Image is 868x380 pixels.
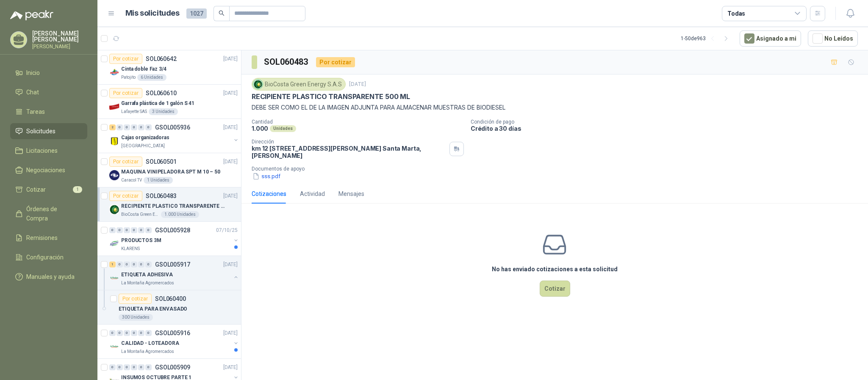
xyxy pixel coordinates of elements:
[219,10,225,16] span: search
[121,271,173,279] p: ETIQUETA ADHESIVA
[144,177,173,184] div: 1 Unidades
[10,249,87,265] a: Configuración
[681,32,733,45] div: 1 - 50 de 963
[109,124,116,130] div: 2
[26,253,64,262] span: Configuración
[145,364,152,370] div: 0
[26,107,45,116] span: Tareas
[97,290,241,325] a: Por cotizarSOL060400ETIQUETA PARA ENVASADO300 Unidades
[252,166,865,172] p: Documentos de apoyo
[10,10,53,20] img: Logo peakr
[116,227,123,233] div: 0
[121,65,166,73] p: Cinta doble Faz 3/4
[26,127,55,136] span: Solicitudes
[109,273,119,283] img: Company Logo
[300,189,325,198] div: Actividad
[145,330,152,336] div: 0
[492,264,618,274] h3: No has enviado cotizaciones a esta solicitud
[146,193,177,199] p: SOL060483
[252,189,286,198] div: Cotizaciones
[131,124,137,130] div: 0
[10,182,87,198] a: Cotizar1
[121,168,220,176] p: MAQUINA VINIPELADORA SPT M 10 – 50
[131,227,137,233] div: 0
[121,348,174,355] p: La Montaña Agromercados
[109,170,119,180] img: Company Logo
[124,330,130,336] div: 0
[121,99,194,107] p: Garrafa plástica de 1 galón S 41
[124,364,130,370] div: 0
[252,78,346,91] div: BioCosta Green Energy S.A.S
[252,92,410,101] p: RECIPIENTE PLASTICO TRANSPARENTE 500 ML
[216,226,238,234] p: 07/10/25
[10,269,87,285] a: Manuales y ayuda
[131,364,137,370] div: 0
[125,7,180,19] h1: Mis solicitudes
[121,177,142,184] p: Caracol TV
[121,134,169,142] p: Cajas organizadoras
[121,74,136,81] p: Patojito
[121,339,179,347] p: CALIDAD - LOTEADORA
[109,341,119,352] img: Company Logo
[109,136,119,146] img: Company Logo
[155,227,190,233] p: GSOL005928
[116,262,123,267] div: 0
[252,145,446,159] p: km 12 [STREET_ADDRESS][PERSON_NAME] Santa Marta , [PERSON_NAME]
[119,294,152,304] div: Por cotizar
[109,88,142,98] div: Por cotizar
[121,108,147,115] p: Lafayette SAS
[223,192,238,200] p: [DATE]
[138,124,144,130] div: 0
[10,65,87,81] a: Inicio
[121,143,165,149] p: [GEOGRAPHIC_DATA]
[155,124,190,130] p: GSOL005936
[146,90,177,96] p: SOL060610
[131,330,137,336] div: 0
[109,259,239,286] a: 1 0 0 0 0 0 GSOL005917[DATE] Company LogoETIQUETA ADHESIVALa Montaña Agromercados
[97,50,241,85] a: Por cotizarSOL060642[DATE] Company LogoCinta doble Faz 3/4Patojito6 Unidades
[10,84,87,100] a: Chat
[32,44,87,49] p: [PERSON_NAME]
[252,103,858,112] p: DEBE SER COMO EL DE LA IMAGEN ADJUNTA PARA ALMACENAR MUESTRAS DE BIODIESEL
[109,122,239,149] a: 2 0 0 0 0 0 GSOL005936[DATE] Company LogoCajas organizadoras[GEOGRAPHIC_DATA]
[137,74,166,81] div: 6 Unidades
[131,262,137,267] div: 0
[32,30,87,42] p: [PERSON_NAME] [PERSON_NAME]
[138,330,144,336] div: 0
[10,162,87,178] a: Negociaciones
[223,329,238,337] p: [DATE]
[338,189,364,198] div: Mensajes
[109,364,116,370] div: 0
[26,146,58,155] span: Licitaciones
[109,227,116,233] div: 0
[155,296,186,302] p: SOL060400
[349,80,366,88] p: [DATE]
[26,272,75,281] span: Manuales y ayuda
[26,204,79,223] span: Órdenes de Compra
[223,363,238,372] p: [DATE]
[109,328,239,355] a: 0 0 0 0 0 0 GSOL005916[DATE] Company LogoCALIDAD - LOTEADORALa Montaña Agromercados
[10,201,87,226] a: Órdenes de Compra
[116,364,123,370] div: 0
[155,330,190,336] p: GSOL005916
[316,57,355,67] div: Por cotizar
[138,227,144,233] div: 0
[145,227,152,233] div: 0
[145,124,152,130] div: 0
[109,262,116,267] div: 1
[109,204,119,215] img: Company Logo
[186,8,207,19] span: 1027
[223,55,238,63] p: [DATE]
[223,261,238,269] p: [DATE]
[264,55,309,69] h3: SOL060483
[146,56,177,62] p: SOL060642
[97,187,241,222] a: Por cotizarSOL060483[DATE] Company LogoRECIPIENTE PLASTICO TRANSPARENTE 500 MLBioCosta Green Ener...
[155,262,190,267] p: GSOL005917
[727,9,745,18] div: Todas
[471,119,865,125] p: Condición de pago
[124,124,130,130] div: 0
[145,262,152,267] div: 0
[124,262,130,267] div: 0
[138,364,144,370] div: 0
[808,30,858,47] button: No Leídos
